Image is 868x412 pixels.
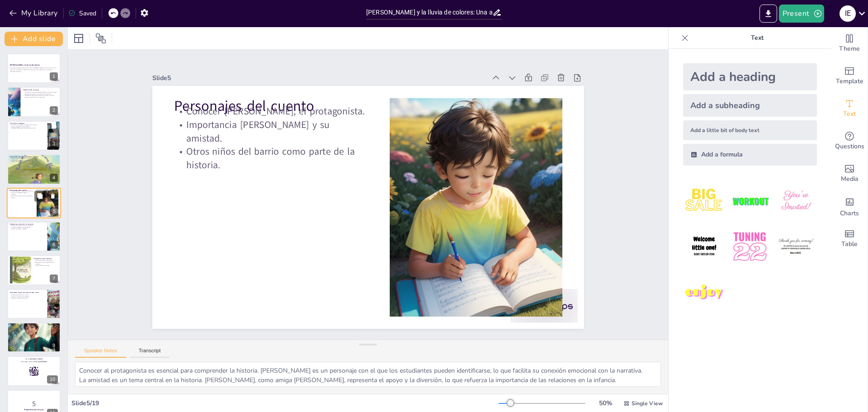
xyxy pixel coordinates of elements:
p: and login with code [10,360,58,363]
button: Present [779,5,824,23]
div: 10 [47,375,58,384]
img: 1.jpeg [683,180,725,222]
div: 10 [7,356,61,386]
div: I E [840,5,856,22]
p: Otros niños del barrio como parte de la historia. [318,195,345,389]
p: Escuchar atentamente los detalles de la historia. [10,124,45,126]
button: Transcript [130,348,170,358]
div: 7 [50,275,58,283]
p: Creación de dibujos como expresión. [10,227,45,228]
p: [PERSON_NAME] preguntas demuestra interés y disfrute. [23,95,58,96]
p: Preguntas para pensar [34,257,58,260]
div: Add ready made slides [831,60,868,92]
div: Add a formula [683,144,817,166]
div: 6 [7,222,61,251]
strong: ¡Prepárense para el quiz! [24,408,43,411]
p: Generated with [URL] [10,71,58,72]
span: Single View [632,400,663,407]
span: Template [836,76,863,86]
div: 4 [7,154,61,184]
div: Add text boxes [831,92,868,125]
div: 1 [50,72,58,81]
p: Conocer [PERSON_NAME], el protagonista. [278,195,292,389]
div: 9 [7,322,61,352]
div: Add a table [831,223,868,255]
p: Conocer [PERSON_NAME], el protagonista. [9,190,34,192]
p: Incluir a todos en el juego. [34,265,58,267]
div: 5 [50,207,58,215]
span: Table [841,239,858,249]
p: Comprender la historia [PERSON_NAME] y la lluvia de colores. [23,91,58,93]
p: Go to [10,358,58,360]
p: Activación de conocimientos previos [10,156,58,158]
div: 8 [50,308,58,316]
button: I E [840,5,856,23]
strong: [PERSON_NAME] y la lluvia de colores [10,64,40,66]
p: Otros niños del barrio como parte de la historia. [9,195,34,198]
img: 6.jpeg [775,226,817,268]
p: [PERSON_NAME] preguntas durante la escucha. [10,128,45,129]
div: Add charts and graphs [831,190,868,223]
p: Usar la imaginación para dibujar. [34,260,58,262]
div: Layout [71,31,86,46]
span: Media [841,174,859,184]
input: Insert title [366,6,492,19]
p: Discutir la inclusión en juegos. [10,161,58,163]
div: 50 % [594,399,616,407]
p: Relacionar la historia con experiencias personales. [23,93,58,95]
div: 1 [7,53,61,83]
span: Charts [840,208,859,218]
p: Personajes del cuento [269,195,290,389]
button: Duplicate Slide [34,190,45,201]
p: 5 [10,399,58,409]
p: Cierre y reflexión [10,324,58,327]
p: Reflexionar sobre la importancia de compartir. [34,262,58,265]
img: 5.jpeg [729,226,771,268]
span: Questions [835,142,864,152]
div: Add images, graphics, shapes or video [831,157,868,190]
p: Objetivo de la clase [23,88,58,91]
div: Add a little bit of body text [683,120,817,140]
div: Add a subheading [683,94,817,117]
p: Dibujar algo personal en la lluvia. [10,294,45,296]
p: Valorar la creatividad en el recreo. [10,327,58,329]
div: Change the overall theme [831,27,868,60]
div: 4 [50,174,58,182]
div: 3 [50,140,58,148]
p: Momentos clave de la historia [10,223,45,226]
img: 7.jpeg [683,272,725,314]
div: 8 [7,289,61,319]
button: Add slide [5,32,63,46]
p: Actividad: Mural de colores del curso [10,291,45,294]
img: 3.jpeg [775,180,817,222]
button: My Library [7,6,61,20]
textarea: Conocer al protagonista es esencial para comprender la historia. [PERSON_NAME] es un personaje co... [75,362,661,387]
p: Valor de compartir y respetar. [10,228,45,230]
button: Export to PowerPoint [759,5,777,23]
p: Escucha e Imagina [10,122,45,125]
p: Una aventura de aprendizaje sobre la historia [PERSON_NAME] y la lluvia de colores, que invita a ... [10,67,58,71]
p: Usar la imaginación para visualizar. [10,126,45,128]
strong: [DOMAIN_NAME] [30,358,43,360]
span: Theme [839,44,860,54]
p: Disfrutar de la lectura y la interacción. [23,96,58,98]
button: Speaker Notes [75,348,126,358]
div: 2 [50,106,58,114]
div: 5 [7,188,61,218]
span: Text [843,109,856,119]
button: Delete Slide [47,190,58,201]
p: Momentos mágicos con gotas de colores. [10,225,45,227]
div: 6 [50,241,58,249]
p: Activar conocimientos previos sobre la lluvia. [10,158,58,160]
p: Reflexionar sobre experiencias personales. [10,159,58,161]
div: 9 [50,341,58,350]
p: Text [692,27,822,49]
div: 3 [7,121,61,151]
img: 2.jpeg [729,180,771,222]
img: 4.jpeg [683,226,725,268]
div: Slide 5 / 19 [71,399,499,407]
p: Importancia [PERSON_NAME] y su amistad. [9,192,34,195]
span: Position [95,33,106,44]
p: Celebrar la diversidad de ideas. [10,297,45,299]
div: Add a heading [683,63,817,90]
